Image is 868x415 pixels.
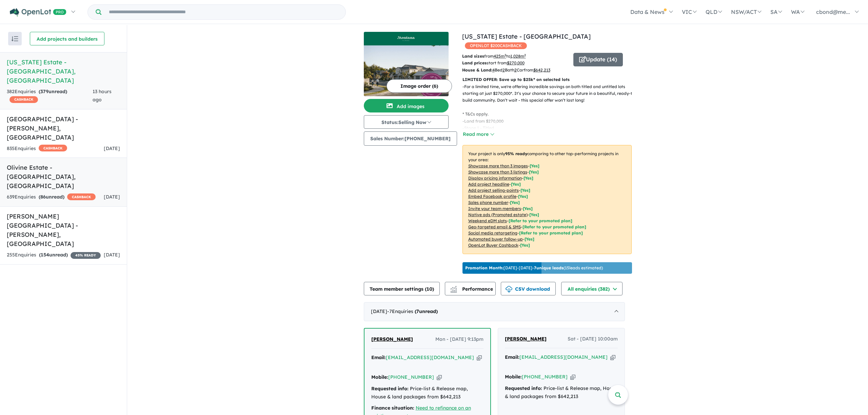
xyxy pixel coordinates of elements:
span: - 7 Enquir ies [387,308,438,314]
button: All enquiries (382) [561,282,623,295]
h5: [PERSON_NAME][GEOGRAPHIC_DATA] - [PERSON_NAME] , [GEOGRAPHIC_DATA] [7,212,120,248]
sup: 2 [524,53,526,57]
p: - For a limited time, we're offering incredible savings on both titled and untitled lots starting... [462,83,637,118]
strong: ( unread) [39,252,68,258]
b: Land sizes [462,54,484,59]
a: [US_STATE] Estate - [GEOGRAPHIC_DATA] [462,33,591,40]
u: $ 270,000 [507,60,525,65]
p: Bed Bath Car from [462,67,568,74]
span: [PERSON_NAME] [371,336,413,342]
span: [Refer to your promoted plan] [509,218,572,223]
span: [ Yes ] [523,206,533,211]
span: cbond@me... [816,8,850,15]
span: [PERSON_NAME] [505,336,547,342]
p: LIMITED OFFER: Save up to $25k* on selected lots [462,76,632,83]
u: Add project selling-points [468,188,519,193]
div: [DATE] [364,302,625,321]
h5: [US_STATE] Estate - [GEOGRAPHIC_DATA] , [GEOGRAPHIC_DATA] [7,58,120,85]
span: Mon - [DATE] 9:13pm [435,335,484,344]
strong: Requested info: [505,385,542,391]
strong: ( unread) [39,194,64,200]
button: Team member settings (10) [364,282,440,295]
h5: Olivine Estate - [GEOGRAPHIC_DATA] , [GEOGRAPHIC_DATA] [7,163,120,190]
a: [PHONE_NUMBER] [388,374,434,380]
div: 255 Enquir ies [7,251,101,259]
img: line-chart.svg [450,286,456,290]
u: Social media retargeting [468,230,517,235]
u: 4 [492,67,495,72]
span: [ Yes ] [510,200,520,205]
img: Montana Estate - Kilmore [364,45,449,96]
button: Sales Number:[PHONE_NUMBER] [364,131,457,146]
a: [EMAIL_ADDRESS][DOMAIN_NAME] [386,354,474,360]
u: Automated buyer follow-up [468,236,523,242]
span: [DATE] [104,145,120,151]
strong: Mobile: [371,374,388,380]
button: CSV download [501,282,556,295]
strong: Email: [505,354,519,360]
span: 10 [427,286,432,292]
u: Embed Facebook profile [468,194,516,199]
b: Land prices [462,60,487,65]
span: CASHBACK [39,145,67,151]
u: 425 m [494,54,506,59]
a: [PHONE_NUMBER] [522,374,568,380]
span: OPENLOT $ 200 CASHBACK [465,42,527,49]
div: 835 Enquir ies [7,145,67,153]
strong: Requested info: [371,386,409,392]
img: Openlot PRO Logo White [10,8,66,17]
div: Price-list & Release map, House & land packages from $642,213 [371,385,484,401]
u: 2 [514,67,517,72]
span: 13 hours ago [93,88,112,103]
a: Montana Estate - Kilmore LogoMontana Estate - Kilmore [364,32,449,96]
span: 45 % READY [71,252,101,259]
a: [EMAIL_ADDRESS][DOMAIN_NAME] [519,354,608,360]
span: [Yes] [529,212,539,217]
button: Add projects and builders [30,32,104,45]
span: CASHBACK [9,96,38,103]
span: [ Yes ] [529,169,539,174]
u: Geo-targeted email & SMS [468,224,521,229]
span: [Refer to your promoted plan] [519,230,583,235]
u: Showcase more than 3 listings [468,169,527,174]
b: Promotion Month: [465,265,504,270]
span: [Refer to your promoted plan] [522,224,586,229]
img: Montana Estate - Kilmore Logo [367,35,446,43]
strong: ( unread) [415,308,438,314]
strong: ( unread) [39,88,67,95]
b: 95 % ready [505,151,527,156]
span: CASHBACK [67,193,96,200]
input: Try estate name, suburb, builder or developer [103,5,344,19]
span: 7 [416,308,419,314]
div: Price-list & Release map, House & land packages from $642,213 [505,385,618,401]
u: Add project headline [468,182,509,187]
span: 379 [40,88,48,95]
span: 154 [41,252,49,258]
button: Copy [437,374,442,381]
span: [DATE] [104,252,120,258]
img: bar-chart.svg [450,288,457,292]
u: Native ads (Promoted estate) [468,212,528,217]
div: 639 Enquir ies [7,193,96,201]
u: Weekend eDM slots [468,218,507,223]
a: [PERSON_NAME] [371,335,413,344]
u: Display pricing information [468,175,522,181]
span: [ Yes ] [511,182,521,187]
u: 2 [502,67,505,72]
span: [ Yes ] [518,194,528,199]
span: Sat - [DATE] 10:00am [568,335,618,343]
button: Image order (6) [387,79,452,93]
p: start from [462,60,568,66]
span: Performance [451,286,493,292]
p: [DATE] - [DATE] - ( 15 leads estimated) [465,265,603,271]
button: Add images [364,99,449,112]
p: from [462,53,568,60]
h5: [GEOGRAPHIC_DATA] - [PERSON_NAME] , [GEOGRAPHIC_DATA] [7,115,120,142]
b: 7 unique leads [534,265,564,270]
button: Update (14) [573,53,623,66]
span: 86 [40,194,46,200]
span: [ Yes ] [520,188,530,193]
a: [PERSON_NAME] [505,335,547,343]
button: Copy [610,354,615,361]
img: sort.svg [12,36,18,41]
